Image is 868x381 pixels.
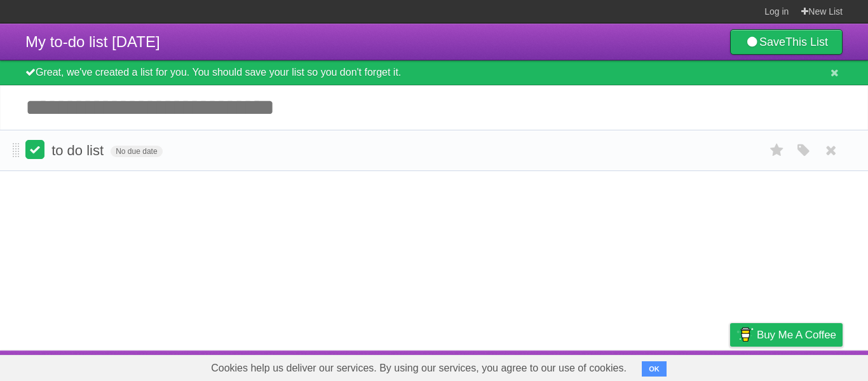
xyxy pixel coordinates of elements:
label: Star task [765,140,789,161]
label: Done [25,140,44,159]
a: Buy me a coffee [730,323,843,347]
a: Privacy [714,354,747,378]
a: SaveThis List [730,29,843,55]
a: Terms [670,354,698,378]
span: to do list [51,142,107,158]
span: My to-do list [DATE] [25,33,160,50]
span: No due date [111,146,162,157]
span: Cookies help us deliver our services. By using our services, you agree to our use of cookies. [198,356,639,381]
span: Buy me a coffee [757,324,836,346]
a: Suggest a feature [763,354,843,378]
img: Buy me a coffee [736,324,754,345]
button: OK [642,361,667,377]
b: This List [785,36,828,48]
a: About [561,354,588,378]
a: Developers [603,354,654,378]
